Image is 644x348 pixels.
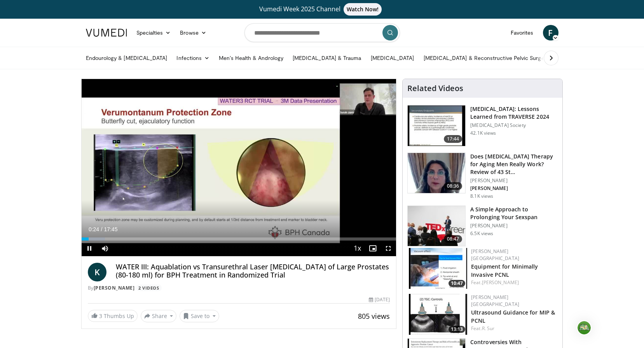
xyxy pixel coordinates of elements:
a: 3 Thumbs Up [88,310,138,322]
a: 10:47 [409,248,467,289]
a: Specialties [132,25,176,40]
span: / [101,226,103,232]
span: 3 [99,312,102,320]
a: [MEDICAL_DATA] [366,50,419,66]
a: [MEDICAL_DATA] & Trauma [288,50,366,66]
div: By [88,285,390,292]
p: [PERSON_NAME] [470,178,558,184]
button: Enable picture-in-picture mode [365,241,380,256]
button: Save to [180,310,219,322]
p: [PERSON_NAME] [470,185,558,192]
a: [MEDICAL_DATA] & Reconstructive Pelvic Surgery [419,50,554,66]
a: 08:47 A Simple Approach to Prolonging Your Sexspan [PERSON_NAME] 6.5K views [407,206,558,247]
button: Fullscreen [380,241,396,256]
img: 4d4bce34-7cbb-4531-8d0c-5308a71d9d6c.150x105_q85_crop-smart_upscale.jpg [408,153,465,193]
a: 17:44 [MEDICAL_DATA]: Lessons Learned from TRAVERSE 2024 [MEDICAL_DATA] Society 42.1K views [407,105,558,146]
a: [PERSON_NAME] [94,285,135,291]
span: 08:36 [444,182,462,190]
p: 8.1K views [470,193,493,199]
img: c4bd4661-e278-4c34-863c-57c104f39734.150x105_q85_crop-smart_upscale.jpg [408,206,465,246]
a: 13:13 [409,294,467,335]
div: Feat. [471,279,556,286]
a: Browse [175,25,211,40]
a: Vumedi Week 2025 ChannelWatch Now! [87,3,557,16]
p: 6.5K views [470,230,493,237]
button: Share [141,310,177,322]
img: 57193a21-700a-4103-8163-b4069ca57589.150x105_q85_crop-smart_upscale.jpg [409,248,467,289]
a: Infections [172,50,214,66]
h4: Related Videos [407,84,463,93]
a: Equipment for Minimally Invasive PCNL [471,263,538,278]
img: 1317c62a-2f0d-4360-bee0-b1bff80fed3c.150x105_q85_crop-smart_upscale.jpg [408,105,465,146]
div: Feat. [471,325,556,332]
a: 2 Videos [136,285,162,291]
span: 0:24 [89,226,99,232]
h3: Does [MEDICAL_DATA] Therapy for Aging Men Really Work? Review of 43 St… [470,153,558,176]
a: F [543,25,558,40]
a: [PERSON_NAME] [482,279,519,286]
h3: A Simple Approach to Prolonging Your Sexspan [470,206,558,221]
div: Progress Bar [82,237,396,241]
span: 10:47 [449,280,465,287]
span: 13:13 [449,326,465,333]
p: [PERSON_NAME] [470,223,558,229]
a: K [88,263,106,281]
input: Search topics, interventions [244,23,400,42]
span: 805 views [358,311,390,321]
a: 08:36 Does [MEDICAL_DATA] Therapy for Aging Men Really Work? Review of 43 St… [PERSON_NAME] [PERS... [407,153,558,199]
a: [PERSON_NAME] [GEOGRAPHIC_DATA] [471,248,519,262]
span: 08:47 [444,235,462,243]
a: Ultrasound Guidance for MIP & PCNL [471,309,555,324]
a: R. Sur [482,325,495,332]
span: 17:45 [104,226,117,232]
span: 17:44 [444,135,462,143]
a: [PERSON_NAME] [GEOGRAPHIC_DATA] [471,294,519,308]
a: Men’s Health & Andrology [214,50,288,66]
button: Mute [97,241,113,256]
span: Watch Now! [344,3,382,16]
h4: WATER III: Aquablation vs Transurethral Laser [MEDICAL_DATA] of Large Prostates (80-180 ml) for B... [116,263,390,279]
a: Endourology & [MEDICAL_DATA] [81,50,172,66]
video-js: Video Player [82,79,396,257]
div: [DATE] [369,296,390,303]
a: Favorites [506,25,538,40]
button: Pause [82,241,97,256]
img: ae74b246-eda0-4548-a041-8444a00e0b2d.150x105_q85_crop-smart_upscale.jpg [409,294,467,335]
img: VuMedi Logo [86,29,127,37]
h3: [MEDICAL_DATA]: Lessons Learned from TRAVERSE 2024 [470,105,558,121]
button: Playback Rate [349,241,365,256]
p: [MEDICAL_DATA] Society [470,122,558,128]
p: 42.1K views [470,130,496,136]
